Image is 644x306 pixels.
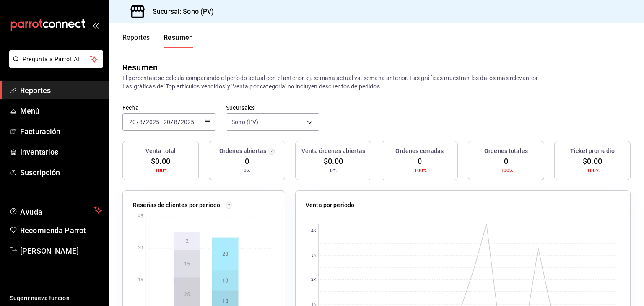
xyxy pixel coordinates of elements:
[122,74,631,91] p: El porcentaje se calcula comparando el período actual con el anterior, ej. semana actual vs. sema...
[122,61,158,74] div: Resumen
[311,253,317,258] text: 3K
[9,50,103,68] button: Pregunta a Parrot AI
[484,147,528,156] h3: Órdenes totales
[178,119,180,125] span: /
[20,225,102,236] span: Recomienda Parrot
[330,167,337,174] span: 0%
[92,22,99,29] button: open_drawer_menu
[23,55,90,64] span: Pregunta a Parrot AI
[174,119,178,125] input: --
[585,167,600,174] span: -100%
[151,156,170,167] span: $0.00
[226,105,319,111] label: Sucursales
[143,119,145,125] span: /
[324,156,343,167] span: $0.00
[145,119,160,125] input: ----
[245,156,249,167] span: 0
[163,119,171,125] input: --
[122,34,193,48] div: navigation tabs
[129,119,136,125] input: --
[504,156,508,167] span: 0
[145,147,176,156] h3: Venta total
[244,167,250,174] span: 0%
[20,245,102,257] span: [PERSON_NAME]
[180,119,195,125] input: ----
[161,119,162,125] span: -
[164,34,193,48] button: Resumen
[171,119,173,125] span: /
[20,146,102,158] span: Inventarios
[413,167,427,174] span: -100%
[153,167,168,174] span: -100%
[139,119,143,125] input: --
[231,118,258,126] span: Soho (PV)
[301,147,365,156] h3: Venta órdenes abiertas
[306,201,354,210] p: Venta por periodo
[311,277,317,282] text: 2K
[311,229,317,233] text: 4K
[20,205,91,215] span: Ayuda
[570,147,615,156] h3: Ticket promedio
[6,61,103,70] a: Pregunta a Parrot AI
[146,7,214,17] h3: Sucursal: Soho (PV)
[133,201,220,210] p: Reseñas de clientes por periodo
[122,105,216,111] label: Fecha
[418,156,422,167] span: 0
[20,85,102,96] span: Reportes
[136,119,139,125] span: /
[20,105,102,117] span: Menú
[10,294,102,303] span: Sugerir nueva función
[219,147,266,156] h3: Órdenes abiertas
[583,156,602,167] span: $0.00
[122,34,150,48] button: Reportes
[20,167,102,178] span: Suscripción
[395,147,444,156] h3: Órdenes cerradas
[499,167,514,174] span: -100%
[20,126,102,137] span: Facturación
